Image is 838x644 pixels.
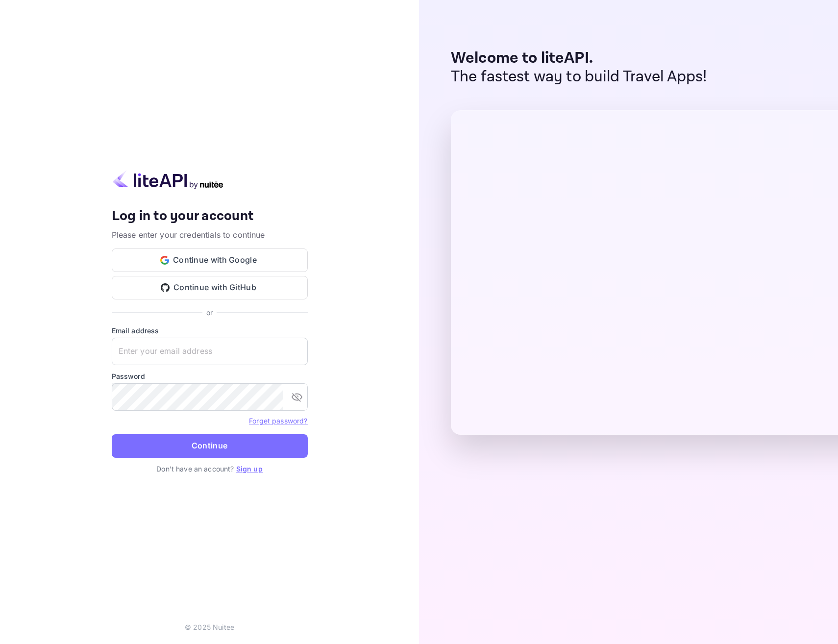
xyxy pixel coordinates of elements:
h4: Log in to your account [112,208,308,225]
a: Forget password? [249,416,307,425]
label: Email address [112,325,308,336]
label: Password [112,371,308,381]
p: The fastest way to build Travel Apps! [451,68,707,86]
p: or [206,307,213,318]
p: © 2025 Nuitee [185,622,234,632]
button: Continue [112,434,308,458]
a: Sign up [236,465,263,473]
img: liteapi [112,170,224,189]
button: toggle password visibility [287,387,307,407]
a: Forget password? [249,417,307,425]
button: Continue with Google [112,248,308,272]
p: Please enter your credentials to continue [112,229,308,241]
p: Welcome to liteAPI. [451,49,707,68]
p: Don't have an account? [112,464,308,474]
button: Continue with GitHub [112,276,308,299]
input: Enter your email address [112,338,308,365]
